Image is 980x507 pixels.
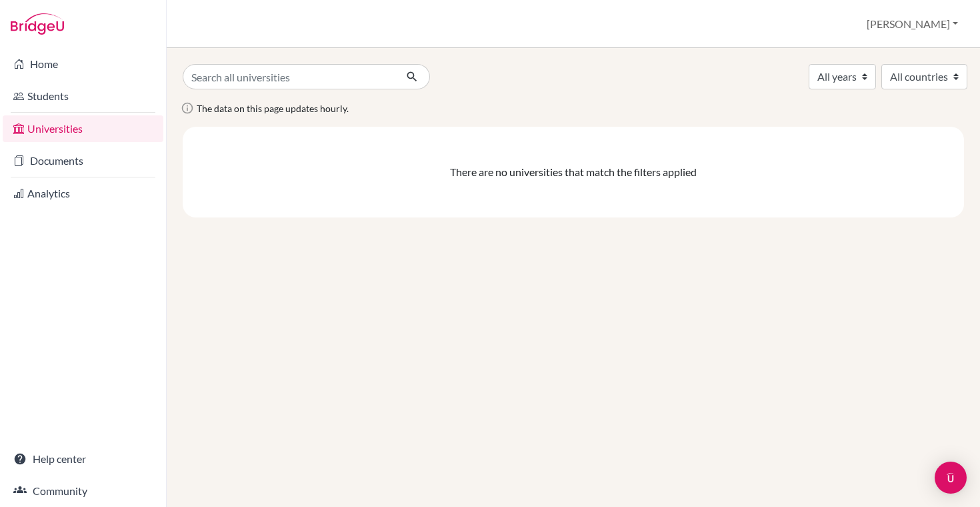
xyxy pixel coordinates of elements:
[935,462,967,494] div: Open Intercom Messenger
[11,13,64,35] img: Bridge-U
[3,147,163,174] a: Documents
[3,115,163,142] a: Universities
[193,164,953,180] div: There are no universities that match the filters applied
[3,446,163,472] a: Help center
[3,478,163,504] a: Community
[3,83,163,109] a: Students
[3,180,163,207] a: Analytics
[183,64,395,89] input: Search all universities
[3,51,163,77] a: Home
[197,103,349,114] span: The data on this page updates hourly.
[861,11,964,37] button: [PERSON_NAME]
